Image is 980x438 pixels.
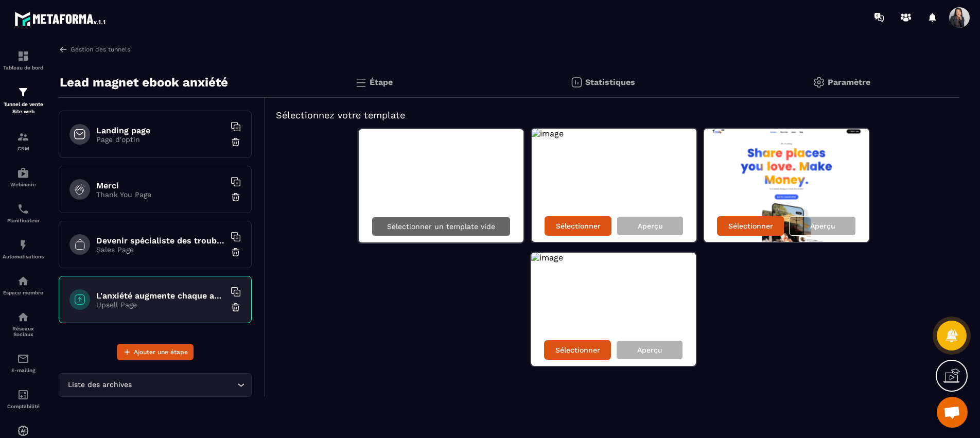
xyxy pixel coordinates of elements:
[231,247,241,257] img: trash
[638,222,663,230] p: Aperçu
[704,129,869,242] img: image
[3,267,44,303] a: automationsautomationsEspace membre
[3,195,44,231] a: schedulerschedulerPlanificateur
[14,9,107,28] img: logo
[96,126,225,135] h6: Landing page
[555,346,600,354] p: Sélectionner
[17,353,29,365] img: email
[59,45,68,54] img: arrow
[3,231,44,267] a: automationsautomationsAutomatisations
[17,311,29,323] img: social-network
[96,181,225,190] h6: Merci
[3,78,44,123] a: formationformationTunnel de vente Site web
[937,397,968,428] div: Ouvrir le chat
[3,290,44,295] p: Espace membre
[531,253,563,262] img: image
[355,76,367,89] img: bars.0d591741.svg
[231,302,241,312] img: trash
[17,275,29,287] img: automations
[828,77,870,87] p: Paramètre
[3,123,44,159] a: formationformationCRM
[637,346,662,354] p: Aperçu
[17,425,29,437] img: automations
[96,301,225,309] p: Upsell Page
[17,239,29,251] img: automations
[3,159,44,195] a: automationsautomationsWebinaire
[370,77,393,87] p: Étape
[231,192,241,202] img: trash
[96,190,225,199] p: Thank You Page
[59,373,252,397] div: Search for option
[96,236,225,246] h6: Devenir spécialiste des troubles anxieux
[231,137,241,147] img: trash
[585,77,635,87] p: Statistiques
[728,222,773,230] p: Sélectionner
[17,203,29,215] img: scheduler
[59,45,130,54] a: Gestion des tunnels
[3,254,44,259] p: Automatisations
[134,347,188,357] span: Ajouter une étape
[3,42,44,78] a: formationformationTableau de bord
[134,379,235,391] input: Search for option
[3,182,44,187] p: Webinaire
[96,135,225,144] p: Page d'optin
[17,389,29,401] img: accountant
[810,222,835,230] p: Aperçu
[556,222,601,230] p: Sélectionner
[117,344,194,360] button: Ajouter une étape
[3,146,44,151] p: CRM
[570,76,583,89] img: stats.20deebd0.svg
[96,291,225,301] h6: L'anxiété augmente chaque année en [GEOGRAPHIC_DATA]...
[96,246,225,254] p: Sales Page
[60,72,228,93] p: Lead magnet ebook anxiété
[17,86,29,98] img: formation
[3,218,44,223] p: Planificateur
[65,379,134,391] span: Liste des archives
[532,129,564,138] img: image
[3,367,44,373] p: E-mailing
[17,167,29,179] img: automations
[813,76,825,89] img: setting-gr.5f69749f.svg
[17,131,29,143] img: formation
[276,108,949,122] h5: Sélectionnez votre template
[3,303,44,345] a: social-networksocial-networkRéseaux Sociaux
[3,101,44,115] p: Tunnel de vente Site web
[3,381,44,417] a: accountantaccountantComptabilité
[387,222,495,231] p: Sélectionner un template vide
[3,404,44,409] p: Comptabilité
[17,50,29,62] img: formation
[3,326,44,337] p: Réseaux Sociaux
[3,345,44,381] a: emailemailE-mailing
[3,65,44,71] p: Tableau de bord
